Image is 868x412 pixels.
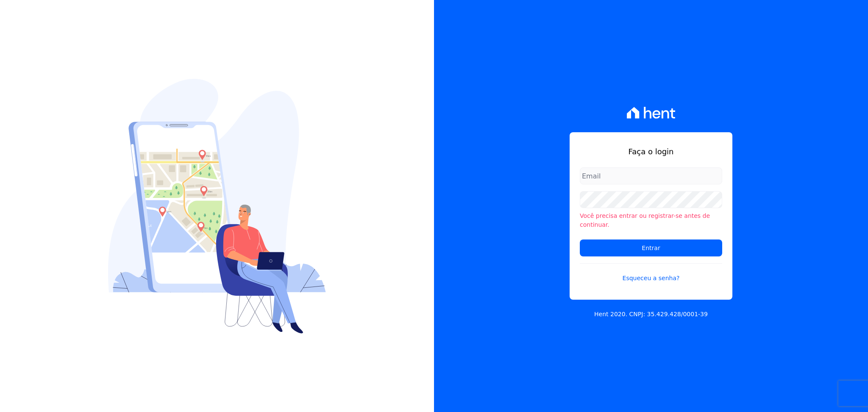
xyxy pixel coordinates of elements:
[580,263,722,283] a: Esqueceu a senha?
[580,212,722,229] li: Você precisa entrar ou registrar-se antes de continuar.
[594,310,708,319] p: Hent 2020. CNPJ: 35.429.428/0001-39
[580,239,722,256] input: Entrar
[580,146,722,157] h1: Faça o login
[108,79,326,334] img: Login
[580,167,722,184] input: Email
